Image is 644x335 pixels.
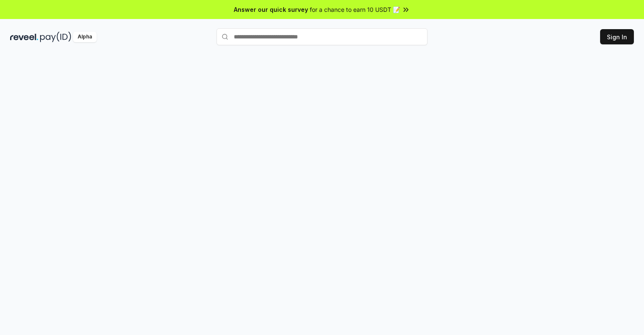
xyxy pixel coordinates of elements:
[10,32,38,42] img: reveel_dark
[234,5,308,14] span: Answer our quick survey
[40,32,71,42] img: pay_id
[73,32,97,42] div: Alpha
[310,5,400,14] span: for a chance to earn 10 USDT 📝
[600,29,634,44] button: Sign In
